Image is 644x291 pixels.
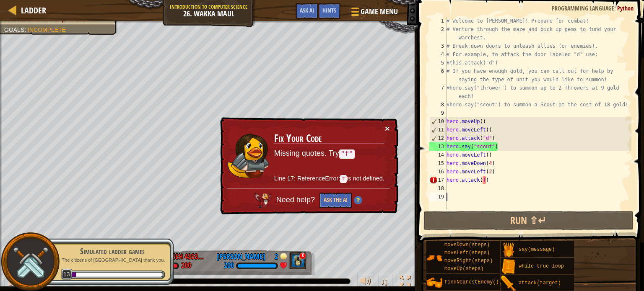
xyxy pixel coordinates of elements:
button: Ask the AI [319,193,352,208]
img: portrait.png [501,259,517,275]
span: Goals [4,26,24,33]
code: f [340,175,347,183]
span: say(message) [519,247,555,252]
span: while-true loop [519,263,564,269]
span: moveRight(steps) [444,258,493,264]
p: Missing quotes. Try [274,148,384,159]
img: swords.png [11,243,49,281]
div: 13 [429,142,447,151]
span: Programming language [552,4,614,12]
img: portrait.png [501,242,517,258]
div: 6 [429,67,447,84]
div: Simulated ladder games [60,245,165,257]
span: Ladder [21,5,46,16]
div: 5 [429,59,447,67]
img: duck_illia.png [227,133,269,179]
div: 1 [429,17,447,25]
span: Incomplete [28,26,66,33]
img: portrait.png [426,250,442,266]
div: 16 [429,167,447,176]
span: 13 [61,269,73,280]
img: AI [254,193,271,208]
div: 18 [429,184,447,193]
span: Ask AI [300,6,314,14]
div: 3 [429,42,447,50]
div: 17 [429,176,447,184]
div: 14 [429,151,447,159]
div: 9 [429,109,447,117]
span: attack(target) [519,280,561,286]
img: portrait.png [426,275,442,291]
span: moveLeft(steps) [444,250,490,256]
button: Run ⇧↵ [423,211,634,230]
a: Ladder [17,5,46,16]
div: 10 [430,117,447,126]
div: [PERSON_NAME] [217,251,265,262]
div: 2 [270,251,278,259]
p: The citizens of [GEOGRAPHIC_DATA] thank you. [60,257,165,263]
span: : [24,26,28,33]
div: 4 [429,50,447,59]
button: × [385,124,390,133]
span: moveDown(steps) [444,242,490,248]
div: x [299,252,306,259]
div: 19 [429,193,447,201]
span: moveUp(steps) [444,266,484,272]
span: Need help? [276,196,317,204]
span: findNearestEnemy() [444,279,499,285]
div: 200 [181,262,191,270]
button: Game Menu [345,3,403,23]
button: Toggle fullscreen [397,274,413,291]
div: EmmaleeH 435345 [150,251,204,262]
div: 2 [429,25,447,42]
div: 7 [429,84,447,100]
span: : [614,4,617,12]
span: Hints [322,6,336,14]
img: thang_avatar_frame.png [288,252,307,269]
div: 200 [224,262,234,270]
div: 11 [430,126,447,134]
div: 12 [430,134,447,142]
h3: Fix Your Code [274,133,384,144]
span: Game Menu [361,6,398,17]
span: ♫ [380,275,388,288]
button: Adjust volume [357,274,374,291]
div: 8 [429,100,447,109]
span: Python [617,4,634,12]
div: 15 [429,159,447,167]
button: ♫ [378,274,392,291]
code: "f" [339,149,355,159]
p: Line 17: ReferenceError: is not defined. [274,174,384,183]
img: Hint [354,196,362,204]
button: Ask AI [296,3,318,19]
